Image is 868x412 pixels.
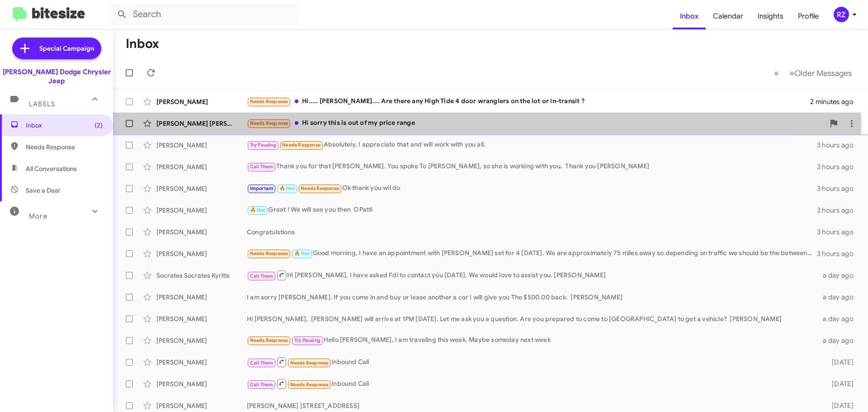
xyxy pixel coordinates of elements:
div: a day ago [817,336,861,345]
div: Good morning, I have an appointment with [PERSON_NAME] set for 4 [DATE]. We are approximately 75 ... [247,248,817,259]
span: Call Them [250,273,274,279]
div: [DATE] [817,379,861,388]
span: Important [250,185,274,191]
div: 3 hours ago [817,249,861,258]
span: Special Campaign [39,44,94,53]
div: [PERSON_NAME] [156,293,247,302]
span: 🔥 Hot [250,207,265,213]
span: « [774,67,779,79]
span: (2) [94,121,103,130]
button: Next [784,64,857,82]
div: Hello [PERSON_NAME], I am traveling this week. Maybe someday next week [247,335,817,346]
span: Needs Response [282,142,321,148]
span: Needs Response [26,142,103,152]
div: [PERSON_NAME] [156,249,247,258]
div: 3 hours ago [817,184,861,193]
div: Absolutely. I appreciate that and will work with you all. [247,140,817,150]
div: Inbound Call [247,378,817,389]
div: [PERSON_NAME] [PERSON_NAME] [156,119,247,128]
div: a day ago [817,293,861,302]
span: Labels [29,100,55,108]
div: I am sorry [PERSON_NAME]. If you come in and buy or lease another a car I will give you The $500.... [247,293,817,302]
span: 🔥 Hot [279,185,295,191]
span: Try Pausing [250,142,276,148]
div: RZ [834,7,849,22]
div: Great ! We will see you then OPatti [247,205,817,215]
span: Older Messages [794,68,852,78]
div: [PERSON_NAME] [156,206,247,215]
span: Inbox [26,121,103,130]
div: 3 hours ago [817,141,861,150]
span: Needs Response [290,360,329,366]
div: [DATE] [817,358,861,367]
span: 🔥 Hot [294,251,310,256]
span: » [789,67,794,79]
div: [PERSON_NAME] [156,184,247,193]
span: Call Them [250,382,274,388]
div: a day ago [817,271,861,280]
div: [PERSON_NAME] [156,97,247,106]
a: Inbox [673,3,706,29]
span: Call Them [250,360,274,366]
span: Try Pausing [294,337,321,343]
span: More [29,212,47,220]
div: [PERSON_NAME] [156,379,247,388]
span: Needs Response [250,120,288,126]
button: RZ [826,7,858,22]
a: Insights [750,3,791,29]
span: Needs Response [250,337,288,343]
div: [PERSON_NAME] [156,401,247,410]
div: 2 minutes ago [810,97,861,106]
div: [PERSON_NAME] [156,314,247,323]
div: [PERSON_NAME] [156,227,247,237]
nav: Page navigation example [769,64,857,82]
div: [PERSON_NAME] [156,358,247,367]
button: Previous [769,64,784,82]
div: Hi sorry this is out of my price range [247,118,825,128]
div: [PERSON_NAME] [156,141,247,150]
div: a day ago [817,314,861,323]
span: All Conversations [26,164,77,173]
div: Hi [PERSON_NAME], I have asked Fdi to contact you [DATE]. We would love to assist you. [PERSON_NAME] [247,270,817,281]
span: Needs Response [250,251,288,256]
div: [PERSON_NAME] [STREET_ADDRESS] [247,401,817,410]
span: Needs Response [301,185,339,191]
input: Search [109,4,299,25]
div: Thank you for that [PERSON_NAME]. You spoke To [PERSON_NAME], so she is working with you. Thank y... [247,161,817,172]
span: Call Them [250,164,274,170]
div: Ok thank you wil do [247,183,817,194]
span: Needs Response [250,99,288,104]
a: Calendar [706,3,750,29]
div: 3 hours ago [817,206,861,215]
div: Congratulstions [247,227,817,237]
span: Needs Response [290,382,329,388]
span: Save a Deal [26,186,60,195]
h1: Inbox [126,37,159,51]
div: [PERSON_NAME] [156,336,247,345]
a: Profile [791,3,826,29]
div: [PERSON_NAME] [156,162,247,171]
div: Hi [PERSON_NAME], [PERSON_NAME] will arrive at 1PM [DATE]. Let me ask you a question. Are you pre... [247,314,817,323]
div: Hi..... [PERSON_NAME].... Are there any High Tide 4 door wranglers on the lot or in-transit ? [247,96,810,107]
div: 3 hours ago [817,162,861,171]
div: Inbound Call [247,356,817,368]
a: Special Campaign [12,38,101,59]
div: 3 hours ago [817,227,861,237]
div: [DATE] [817,401,861,410]
div: Socrates Socrates Kyritis [156,271,247,280]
